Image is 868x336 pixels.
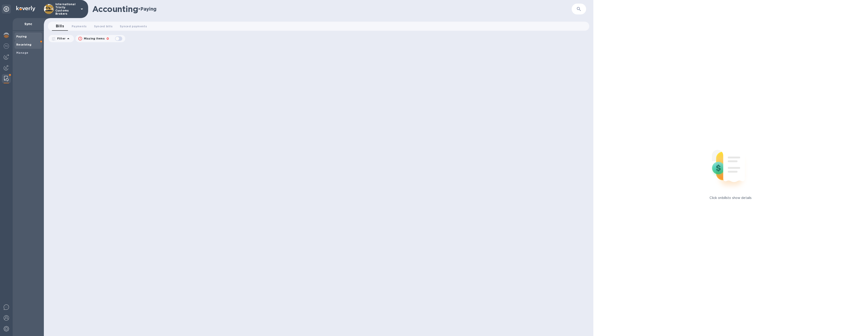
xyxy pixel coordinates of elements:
button: Missing items0 [75,35,125,42]
h2: • Paying [138,6,156,12]
b: Manage [16,51,28,54]
p: Sync [16,22,40,26]
span: Synced bills [94,24,113,29]
img: Foreign exchange [4,43,9,49]
p: Missing items [84,37,105,41]
p: 0 [106,36,109,41]
img: Logo [16,6,35,11]
div: Unpin categories [2,5,11,14]
h1: Accounting [92,4,138,14]
span: Payments [72,24,87,29]
span: Bills [56,23,64,29]
p: Click on bills to show details [710,196,752,200]
b: Paying [16,35,27,38]
p: Filter [55,37,66,40]
b: Receiving [16,43,32,46]
p: International Trinity Customs Brokers [55,3,78,15]
span: Synced payments [120,24,147,29]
